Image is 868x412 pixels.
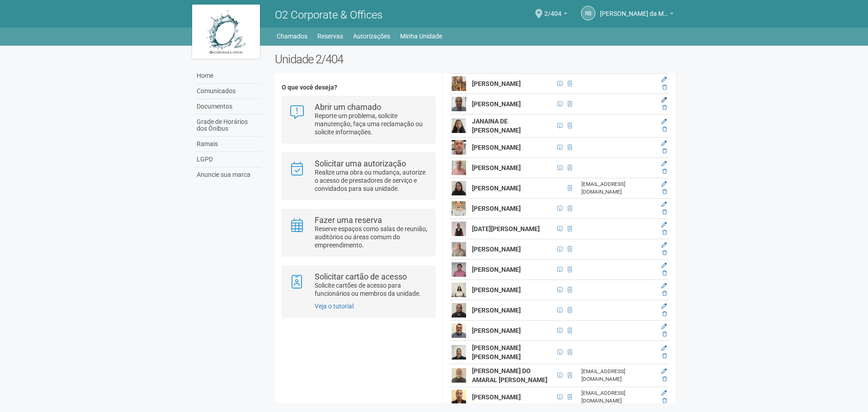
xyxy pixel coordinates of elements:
a: Solicitar cartão de acesso Solicite cartões de acesso para funcionários ou membros da unidade. [289,273,428,298]
a: Editar membro [661,222,667,228]
div: [EMAIL_ADDRESS][DOMAIN_NAME] [581,368,655,383]
strong: [PERSON_NAME] [472,393,521,401]
a: Excluir membro [662,148,667,154]
p: Reserve espaços como salas de reunião, auditórios ou áreas comum do empreendimento. [315,225,428,249]
img: user.png [452,118,466,133]
a: Autorizações [353,30,390,43]
img: user.png [452,303,466,317]
a: Excluir membro [662,168,667,175]
a: Fazer uma reserva Reserve espaços como salas de reunião, auditórios ou áreas comum do empreendime... [289,216,428,249]
strong: [DATE][PERSON_NAME] [472,225,540,232]
a: Editar membro [661,242,667,248]
img: user.png [452,161,466,175]
a: RB [581,6,595,20]
strong: [PERSON_NAME] [472,100,521,108]
a: Editar membro [661,140,667,147]
a: Editar membro [661,323,667,330]
img: user.png [452,97,466,111]
a: Editar membro [661,303,667,309]
a: Editar membro [661,118,667,125]
strong: [PERSON_NAME] [PERSON_NAME] [472,344,521,360]
a: Excluir membro [662,104,667,111]
a: Comunicados [194,84,261,99]
img: user.png [452,368,466,383]
strong: [PERSON_NAME] [472,327,521,334]
a: Excluir membro [662,209,667,215]
img: user.png [452,222,466,236]
span: Raul Barrozo da Motta Junior [600,1,668,17]
strong: [PERSON_NAME] [472,286,521,294]
strong: JANAINA DE [PERSON_NAME] [472,118,521,134]
a: Excluir membro [662,270,667,276]
a: Reservas [317,30,343,43]
a: Excluir membro [662,353,667,359]
div: [EMAIL_ADDRESS][DOMAIN_NAME] [581,389,655,405]
a: Excluir membro [662,229,667,236]
strong: Fazer uma reserva [315,215,382,225]
img: logo.jpg [192,5,260,59]
a: Chamados [277,30,307,43]
a: Excluir membro [662,290,667,297]
a: Excluir membro [662,126,667,133]
a: Editar membro [661,283,667,289]
a: Editar membro [661,390,667,396]
p: Solicite cartões de acesso para funcionários ou membros da unidade. [315,281,428,298]
a: Veja o tutorial [315,303,354,310]
a: Minha Unidade [400,30,442,43]
strong: [PERSON_NAME] [472,185,521,192]
img: user.png [452,390,466,404]
a: Excluir membro [662,398,667,404]
a: Grade de Horários dos Ônibus [194,114,261,137]
strong: [PERSON_NAME] [472,164,521,171]
a: LGPD [194,152,261,167]
img: user.png [452,140,466,155]
a: Editar membro [661,161,667,167]
img: user.png [452,181,466,195]
a: Editar membro [661,201,667,208]
a: Editar membro [661,345,667,351]
strong: [PERSON_NAME] [472,307,521,314]
a: Ramais [194,137,261,152]
a: [PERSON_NAME] da Motta Junior [600,11,674,19]
strong: [PERSON_NAME] [472,80,521,87]
a: Excluir membro [662,331,667,337]
img: user.png [452,283,466,297]
a: Solicitar uma autorização Realize uma obra ou mudança, autorize o acesso de prestadores de serviç... [289,160,428,193]
img: user.png [452,242,466,256]
h2: Unidade 2/404 [275,52,676,66]
a: Excluir membro [662,311,667,317]
div: [EMAIL_ADDRESS][DOMAIN_NAME] [581,180,655,196]
img: user.png [452,345,466,360]
img: user.png [452,201,466,216]
p: Reporte um problema, solicite manutenção, faça uma reclamação ou solicite informações. [315,112,428,136]
span: 2/404 [544,1,561,17]
a: Home [194,68,261,84]
a: Excluir membro [662,250,667,256]
strong: [PERSON_NAME] [472,144,521,151]
a: Excluir membro [662,189,667,195]
h4: O que você deseja? [282,84,435,91]
a: Editar membro [661,181,667,187]
strong: [PERSON_NAME] [472,266,521,273]
a: Documentos [194,99,261,114]
strong: [PERSON_NAME] [472,246,521,253]
strong: [PERSON_NAME] DO AMARAL [PERSON_NAME] [472,367,547,384]
strong: Abrir um chamado [315,102,381,112]
strong: [PERSON_NAME] [472,205,521,212]
span: O2 Corporate & Offices [275,9,382,21]
a: Excluir membro [662,84,667,90]
a: Editar membro [661,76,667,83]
a: Editar membro [661,97,667,103]
a: 2/404 [544,11,567,19]
strong: Solicitar uma autorização [315,159,406,168]
a: Editar membro [661,262,667,269]
img: user.png [452,323,466,338]
strong: Solicitar cartão de acesso [315,272,407,281]
p: Realize uma obra ou mudança, autorize o acesso de prestadores de serviço e convidados para sua un... [315,168,428,193]
a: Anuncie sua marca [194,167,261,182]
img: user.png [452,76,466,91]
a: Excluir membro [662,376,667,382]
a: Editar membro [661,368,667,374]
a: Abrir um chamado Reporte um problema, solicite manutenção, faça uma reclamação ou solicite inform... [289,103,428,136]
img: user.png [452,262,466,277]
